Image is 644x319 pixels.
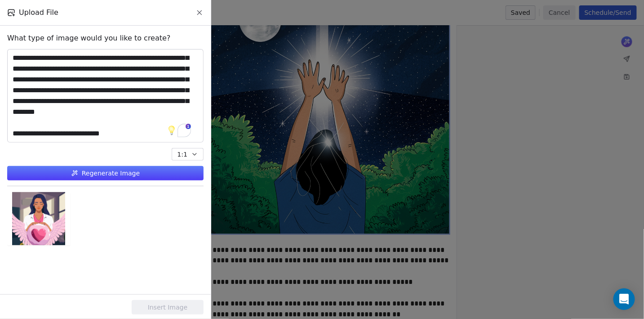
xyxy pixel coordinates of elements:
[8,49,203,142] textarea: To enrich screen reader interactions, please activate Accessibility in Grammarly extension settings
[7,166,204,180] button: Regenerate Image
[613,288,635,310] div: Open Intercom Messenger
[132,300,204,315] button: Insert Image
[177,150,187,159] span: 1:1
[7,33,171,44] span: What type of image would you like to create?
[19,7,58,18] span: Upload File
